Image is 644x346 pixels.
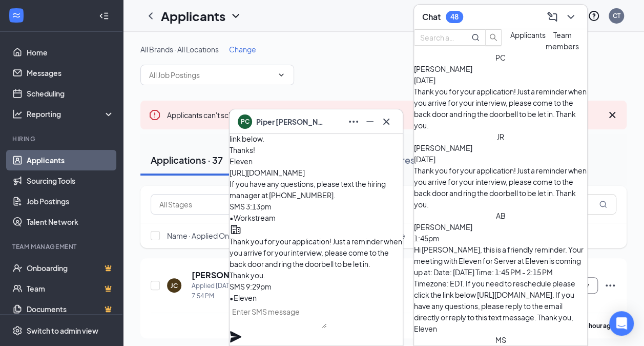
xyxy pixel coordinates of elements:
span: • Workstream [230,213,276,222]
a: Scheduling [27,83,114,104]
div: JR [497,131,504,142]
svg: ChevronDown [565,11,577,23]
div: Open Intercom Messenger [609,311,634,336]
span: Team members [546,30,579,51]
div: JC [171,281,178,290]
div: SMS 9:29pm [230,281,403,292]
svg: Ellipses [347,116,360,128]
button: ChevronDown [563,9,579,25]
button: Ellipses [345,113,362,130]
span: [DATE] [414,155,435,164]
a: Messages [27,63,114,83]
h5: [PERSON_NAME] [192,270,233,281]
a: Talent Network [27,212,114,232]
input: All Stages [159,199,253,210]
svg: Collapse [99,11,109,21]
svg: MagnifyingGlass [471,33,480,42]
h3: Chat [422,11,441,23]
div: Hi [PERSON_NAME], this is a friendly reminder. Your meeting with Eleven for Server at Eleven is c... [414,244,587,334]
svg: Ellipses [604,279,616,292]
span: Piper [PERSON_NAME] [256,116,328,127]
a: OnboardingCrown [27,258,114,278]
svg: WorkstreamLogo [11,10,22,21]
svg: Error [149,109,161,121]
button: Cross [378,113,394,130]
span: Name · Applied On [167,230,229,241]
span: [DATE] [414,75,435,85]
div: 48 [450,12,459,21]
svg: Cross [606,109,618,121]
span: Change [229,45,256,54]
a: Sourcing Tools [27,170,114,191]
svg: ChevronDown [230,10,242,22]
span: 1:45pm [414,234,440,243]
svg: ChevronDown [277,71,285,79]
div: CT [613,11,620,20]
button: Minimize [362,113,378,130]
a: TeamCrown [27,278,114,299]
input: Search applicant [420,32,457,43]
div: Thank you for your application! Just a reminder when you arrive for your interview, please come t... [414,165,587,210]
div: Applied [DATE] 7:54 PM [192,281,245,301]
span: [PERSON_NAME] [414,222,472,232]
div: Team Management [12,242,112,251]
svg: Minimize [364,116,376,128]
div: Thank you for your application! Just a reminder when you arrive for your interview, please come t... [414,86,587,131]
a: Home [27,42,114,63]
svg: Analysis [12,109,23,119]
span: All Brands · All Locations [140,45,219,54]
svg: Company [230,223,242,236]
svg: Plane [230,331,242,343]
svg: ChevronLeft [144,10,157,22]
b: an hour ago [580,322,615,330]
span: Applicants [510,30,546,40]
div: Switch to admin view [27,325,98,336]
button: search [485,29,502,46]
span: Applicants can't schedule interviews. [167,110,372,120]
svg: ComposeMessage [546,11,558,23]
div: MS [495,334,506,345]
div: SMS 3:13pm [230,201,403,212]
div: Hiring [12,134,112,143]
span: [PERSON_NAME] [414,64,472,73]
a: Job Postings [27,191,114,212]
svg: MagnifyingGlass [599,200,607,208]
span: • Eleven [230,293,257,302]
input: All Job Postings [149,69,273,81]
div: PC [495,52,506,63]
div: Reporting [27,109,115,119]
span: search [486,33,501,42]
h1: Applicants [161,7,225,25]
svg: Settings [12,325,23,336]
a: DocumentsCrown [27,299,114,319]
span: [PERSON_NAME] [414,143,472,152]
span: Thank you for your application! Just a reminder when you arrive for your interview, please come t... [230,237,402,280]
div: AB [496,210,506,221]
svg: QuestionInfo [588,10,600,22]
svg: Cross [380,116,392,128]
div: Applications · 37 [151,153,223,166]
button: ComposeMessage [544,9,560,25]
a: Applicants [27,150,114,170]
